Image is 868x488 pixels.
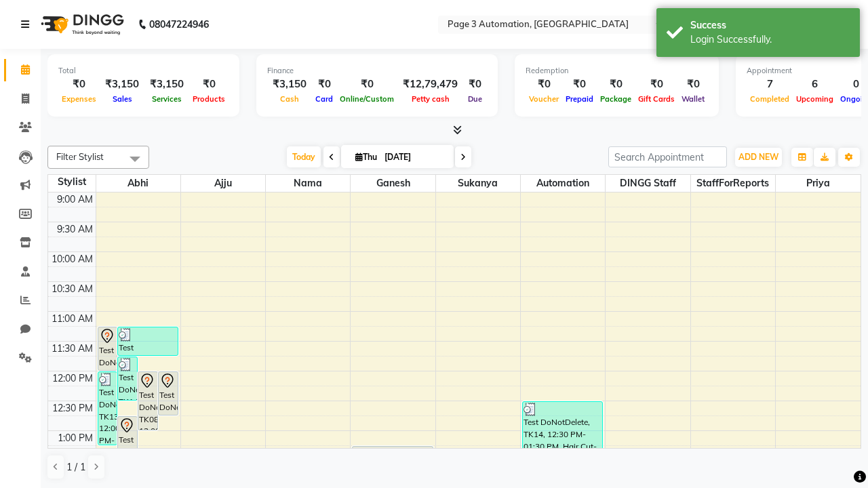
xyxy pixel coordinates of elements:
[691,175,775,192] span: StaffForReports
[49,252,96,266] div: 10:00 AM
[54,192,96,207] div: 9:00 AM
[776,175,861,192] span: Priya
[678,94,708,104] span: Wallet
[606,175,690,192] span: DINGG Staff
[690,18,850,33] div: Success
[98,372,117,445] div: Test DoNotDelete, TK13, 12:00 PM-01:15 PM, Hair Cut-Men,Hair Cut By Expert-Men
[793,94,837,104] span: Upcoming
[597,77,635,92] div: ₹0
[735,148,782,167] button: ADD NEW
[526,77,562,92] div: ₹0
[352,152,380,162] span: Thu
[266,175,350,192] span: Nama
[267,77,312,92] div: ₹3,150
[55,431,96,445] div: 1:00 PM
[159,372,178,415] div: Test DoNotDelete, TK06, 12:00 PM-12:45 PM, Hair Cut-Men
[793,77,837,92] div: 6
[380,147,448,167] input: 2025-09-04
[465,94,486,104] span: Due
[58,77,100,92] div: ₹0
[58,65,229,77] div: Total
[608,146,727,167] input: Search Appointment
[747,94,793,104] span: Completed
[66,460,85,474] span: 1 / 1
[96,175,180,192] span: Abhi
[287,146,321,167] span: Today
[35,5,127,43] img: logo
[351,175,435,192] span: Ganesh
[56,151,104,162] span: Filter Stylist
[336,77,397,92] div: ₹0
[98,327,117,370] div: Test DoNotDelete, TK09, 11:15 AM-12:00 PM, Hair Cut-Men
[149,5,209,43] b: 08047224946
[189,77,229,92] div: ₹0
[54,222,96,237] div: 9:30 AM
[181,175,265,192] span: Ajju
[562,94,597,104] span: Prepaid
[436,175,520,192] span: Sukanya
[312,77,336,92] div: ₹0
[149,94,185,104] span: Services
[49,342,96,356] div: 11:30 AM
[189,94,229,104] span: Products
[408,94,453,104] span: Petty cash
[118,357,137,400] div: Test DoNotDelete, TK14, 11:45 AM-12:30 PM, Hair Cut-Men
[521,175,605,192] span: Automation
[397,77,463,92] div: ₹12,79,479
[738,152,778,162] span: ADD NEW
[118,327,177,355] div: Test DoNotDelete, TK12, 11:15 AM-11:45 AM, Hair Cut By Expert-Men
[526,65,708,77] div: Redemption
[635,77,678,92] div: ₹0
[526,94,562,104] span: Voucher
[49,282,96,296] div: 10:30 AM
[562,77,597,92] div: ₹0
[267,65,487,77] div: Finance
[48,175,96,189] div: Stylist
[138,372,157,430] div: Test DoNotDelete, TK08, 12:00 PM-01:00 PM, Hair Cut-Women
[336,94,397,104] span: Online/Custom
[597,94,635,104] span: Package
[463,77,487,92] div: ₹0
[100,77,144,92] div: ₹3,150
[58,94,100,104] span: Expenses
[118,417,137,474] div: Test DoNotDelete, TK07, 12:45 PM-01:45 PM, Hair Cut-Women
[50,371,96,386] div: 12:00 PM
[312,94,336,104] span: Card
[49,312,96,326] div: 11:00 AM
[144,77,189,92] div: ₹3,150
[635,94,678,104] span: Gift Cards
[50,401,96,415] div: 12:30 PM
[109,94,136,104] span: Sales
[523,402,602,460] div: Test DoNotDelete, TK14, 12:30 PM-01:30 PM, Hair Cut-Women
[678,77,708,92] div: ₹0
[690,33,850,47] div: Login Successfully.
[277,94,302,104] span: Cash
[747,77,793,92] div: 7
